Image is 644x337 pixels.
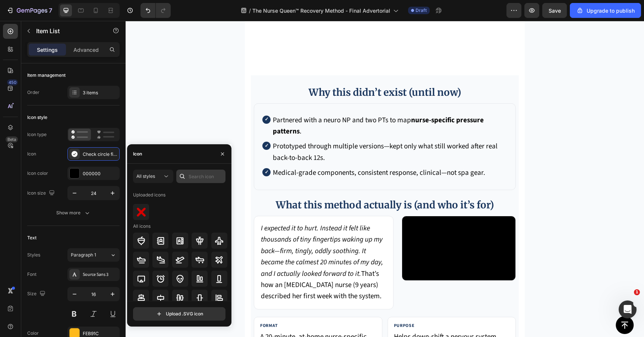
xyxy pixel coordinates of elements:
strong: nurse-specific pressure patterns [147,94,358,116]
div: Uploaded icons [133,189,165,201]
button: 7 [3,3,56,18]
div: Source Sans 3 [83,271,118,278]
em: I expected it to hurt. Instead it felt like thousands of tiny fingertips waking up my back—firm, ... [135,202,258,258]
button: Paragraph 1 [67,248,120,262]
p: 7 [49,6,52,15]
div: FEB91C [83,330,118,337]
div: Color [27,330,39,337]
div: 450 [7,79,18,85]
div: Font [27,271,37,278]
button: Save [542,3,567,18]
p: Settings [37,46,58,54]
div: 3 items [83,89,118,96]
span: The Nurse Queen™ Recovery Method - Final Advertorial [252,7,390,15]
div: Check circle filled [83,151,118,158]
div: Text [27,234,37,241]
div: Size [27,289,47,299]
button: Upgrade to publish [570,3,641,18]
span: All styles [136,173,155,179]
div: All icons [133,223,151,230]
div: Show more [56,209,91,217]
span: Paragraph 1 [71,252,96,258]
p: Item List [36,26,100,35]
div: Icon type [27,131,47,138]
div: Item management [27,72,66,79]
iframe: Design area [126,21,644,337]
div: Order [27,89,40,96]
li: Prototyped through multiple versions—kept only what still worked after real back-to-back 12s. [137,120,382,143]
div: Upload .SVG icon [155,310,203,318]
span: 1 [634,289,640,295]
iframe: Intercom live chat [619,300,637,318]
div: Icon [133,151,142,157]
span: / [249,7,251,15]
div: Undo/Redo [141,3,171,18]
button: Upload .SVG icon [133,307,225,321]
div: Upgrade to publish [576,7,635,15]
li: Partnered with a neuro NP and two PTs to map . [137,94,382,117]
h2: Why this didn’t exist (until now) [128,66,390,78]
li: Medical-grade components, consistent response, clinical—not spa gear. [137,147,382,158]
button: Show more [27,206,120,220]
div: Icon color [27,170,48,177]
span: Draft [416,7,427,14]
h2: What this method actually is (and who it’s for) [128,178,390,190]
p: Advanced [73,46,99,54]
div: 000000 [83,170,118,177]
div: Icon style [27,114,47,121]
div: Icon [27,151,36,157]
div: Beta [6,136,18,142]
div: Styles [27,252,40,258]
button: All styles [133,170,173,183]
span: Save [549,7,561,14]
div: Icon size [27,188,56,198]
input: Search icon [176,170,225,183]
p: That’s how an [MEDICAL_DATA] nurse (9 years) described her first week with the system. [135,202,261,281]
